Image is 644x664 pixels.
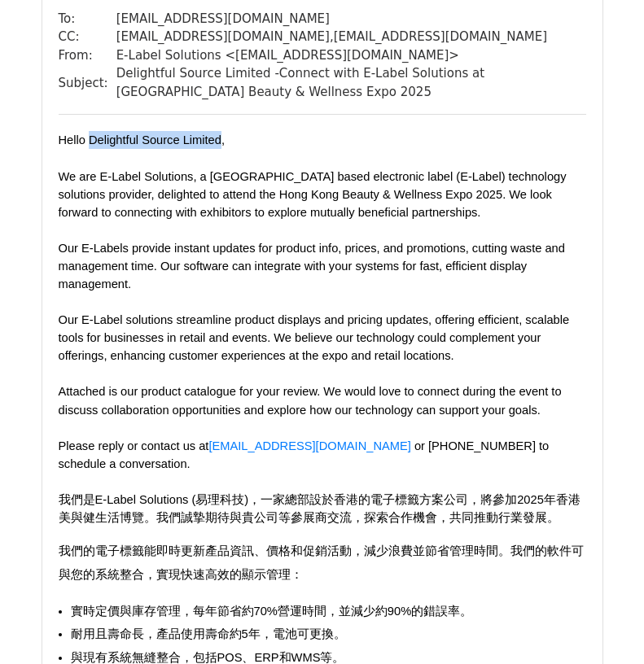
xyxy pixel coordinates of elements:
td: To: [59,10,116,28]
td: Subject: [59,64,116,101]
span: Hello Delightful Source Limited, [59,133,225,146]
span: Attached is our product catalogue for your review. We would love to connect during the event to d... [59,385,562,416]
td: Delightful Source Limited -Connect with E-Label Solutions at [GEOGRAPHIC_DATA] Beauty & Wellness ... [116,64,586,101]
td: [EMAIL_ADDRESS][DOMAIN_NAME] , [EMAIL_ADDRESS][DOMAIN_NAME] [116,28,586,46]
span: Please reply or contact us at or [PHONE_NUMBER] to schedule a conversation. [59,439,550,470]
td: From: [59,46,116,65]
span: Our E-Labels provide instant updates for product info, prices, and promotions, cutting waste and ... [59,242,565,290]
div: 聊天小组件 [563,586,644,664]
span: We are E-Label Solutions, a [GEOGRAPHIC_DATA] based electronic label (E-Label) technology solutio... [59,170,567,219]
span: 實時定價與庫存管理，每年節省約70%營運時間，並減少約90% 的錯誤率。 [71,605,473,618]
td: CC: [59,28,116,46]
span: 與現有系統無縫整合，包括POS、ERP和WMS等。 [71,651,345,664]
a: [EMAIL_ADDRESS][DOMAIN_NAME] [208,439,410,452]
iframe: Chat Widget [563,586,644,664]
span: 我們的電子標籤能即時更新產品資訊、價格和促銷活動， 減少浪費並節省管理時間。我們的軟件可與您的系統整合， 實現快速高效的顯示管理： [59,544,584,581]
span: Our E-Label solutions streamline product displays and pricing updates, offering efficient, scalab... [59,313,570,362]
span: 我們是E-Label Solutions (易理科技)，一家總部設於香港的電子標籤方案公司， 將參加2025年香港美與健生活博覽。 我們誠摯期待與貴公司等參展商交流，探索合作機會， 共同推動行業發展。 [59,493,580,524]
span: 耐用且壽命長，產品使用壽命約5年，電池可更換。 [71,627,346,640]
td: E-Label Solutions < [EMAIL_ADDRESS][DOMAIN_NAME] > [116,46,586,65]
td: [EMAIL_ADDRESS][DOMAIN_NAME] [116,10,586,28]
